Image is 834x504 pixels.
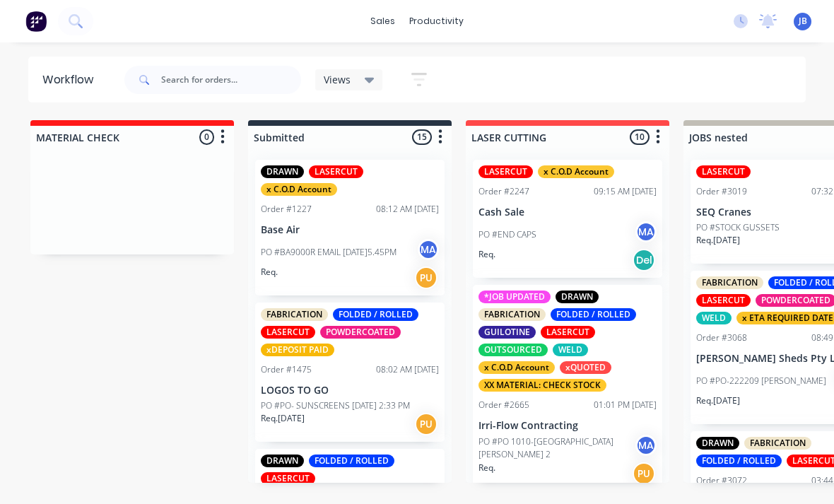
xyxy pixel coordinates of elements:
div: DRAWN [261,455,304,467]
p: PO #PO- SUNSCREENS [DATE] 2:33 PM [261,399,410,412]
div: DRAWNLASERCUTx C.O.D AccountOrder #122708:12 AM [DATE]Base AirPO #BA9000R EMAIL [DATE]5.45PMMAReq.PU [255,160,445,295]
p: PO #PO-222209 [PERSON_NAME] [696,375,826,387]
div: xDEPOSIT PAID [261,344,334,356]
div: OUTSOURCED [478,344,548,356]
div: PU [633,462,655,485]
div: MA [635,435,657,456]
div: FABRICATION [696,276,763,289]
div: LASERCUT [478,165,533,178]
div: *JOB UPDATEDDRAWNFABRICATIONFOLDED / ROLLEDGUILOTINELASERCUTOUTSOURCEDWELDx C.O.D AccountxQUOTEDX... [473,285,662,491]
div: 08:12 AM [DATE] [376,203,439,216]
div: LASERCUT [541,326,595,339]
p: Req. [DATE] [696,394,740,407]
div: MA [635,221,657,242]
div: *JOB UPDATED [478,291,551,303]
div: FOLDED / ROLLED [696,455,782,467]
div: x C.O.D Account [478,361,555,374]
div: DRAWN [261,165,304,178]
div: DRAWN [696,437,739,450]
div: POWDERCOATED [320,326,401,339]
div: DRAWN [556,291,599,303]
div: FABRICATION [744,437,811,450]
div: XX MATERIAL: CHECK STOCK [478,379,606,392]
div: WELD [553,344,588,356]
div: FOLDED / ROLLED [309,455,394,467]
div: sales [363,11,402,32]
div: LASERCUT [309,165,363,178]
div: LASERCUT [696,165,751,178]
p: Cash Sale [478,206,657,218]
div: LASERCUT [696,294,751,307]
input: Search for orders... [161,66,301,94]
div: x C.O.D Account [538,165,614,178]
p: Req. [478,248,495,261]
p: PO #END CAPS [478,228,536,241]
p: Req. [DATE] [261,412,305,425]
div: LASERCUT [261,326,315,339]
div: Workflow [42,71,100,88]
div: LASERCUTx C.O.D AccountOrder #224709:15 AM [DATE]Cash SalePO #END CAPSMAReq.Del [473,160,662,278]
div: FOLDED / ROLLED [551,308,636,321]
p: LOGOS TO GO [261,385,439,397]
div: 09:15 AM [DATE] [594,185,657,198]
div: Order #1227 [261,203,312,216]
div: FABRICATIONFOLDED / ROLLEDLASERCUTPOWDERCOATEDxDEPOSIT PAIDOrder #147508:02 AM [DATE]LOGOS TO GOP... [255,303,445,442]
p: PO #PO 1010-[GEOGRAPHIC_DATA][PERSON_NAME] 2 [478,435,635,461]
p: Req. [261,266,278,279]
span: JB [799,15,807,28]
div: xQUOTED [560,361,611,374]
div: FABRICATION [261,308,328,321]
div: MA [418,239,439,260]
div: FABRICATION [478,308,546,321]
div: productivity [402,11,471,32]
p: Req. [478,462,495,474]
img: Factory [25,11,47,32]
p: Irri-Flow Contracting [478,420,657,432]
p: PO #BA9000R EMAIL [DATE]5.45PM [261,246,397,259]
span: Views [324,72,351,87]
div: Order #3019 [696,185,747,198]
div: PU [415,266,437,289]
div: WELD [696,312,732,324]
p: Base Air [261,224,439,236]
div: Order #3072 [696,474,747,487]
div: FOLDED / ROLLED [333,308,418,321]
div: GUILOTINE [478,326,536,339]
div: Order #2665 [478,399,529,411]
div: Order #2247 [478,185,529,198]
p: PO #STOCK GUSSETS [696,221,780,234]
div: Del [633,249,655,271]
div: 01:01 PM [DATE] [594,399,657,411]
div: PU [415,413,437,435]
div: x C.O.D Account [261,183,337,196]
div: Order #1475 [261,363,312,376]
p: Req. [DATE] [696,234,740,247]
div: LASERCUT [261,472,315,485]
div: 08:02 AM [DATE] [376,363,439,376]
div: Order #3068 [696,332,747,344]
